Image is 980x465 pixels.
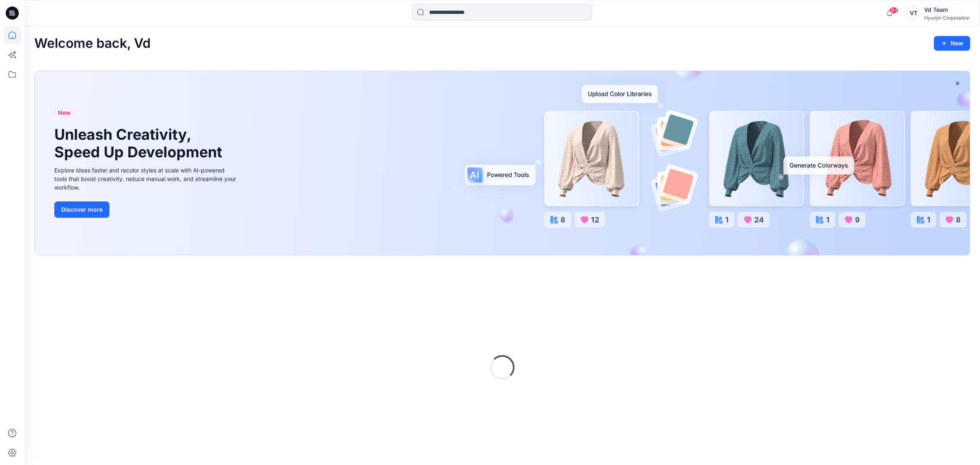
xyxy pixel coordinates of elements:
[924,15,970,21] div: Hyunjin Corporation
[54,126,226,161] h1: Unleash Creativity, Speed Up Development
[934,36,970,51] button: New
[58,108,71,118] span: New
[889,7,898,13] span: 84
[54,201,238,218] a: Discover more
[924,5,970,15] div: Vd Team
[34,36,151,51] h2: Welcome back, Vd
[906,6,921,20] div: VT
[54,166,238,192] div: Explore ideas faster and recolor styles at scale with AI-powered tools that boost creativity, red...
[54,201,109,218] button: Discover more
